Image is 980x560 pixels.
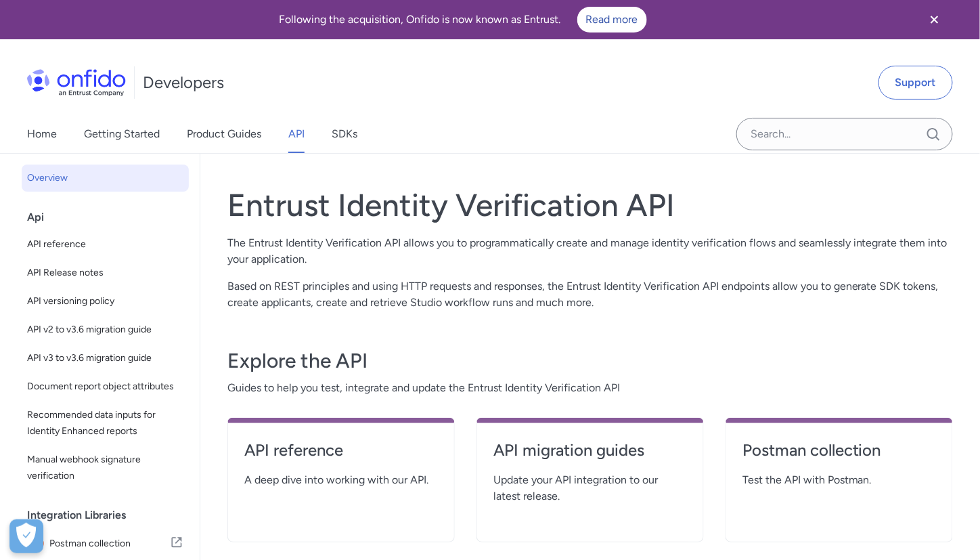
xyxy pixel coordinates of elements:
h3: Explore the API [227,347,953,374]
p: The Entrust Identity Verification API allows you to programmatically create and manage identity v... [227,235,953,267]
div: Following the acquisition, Onfido is now known as Entrust. [16,7,910,33]
span: API reference [27,236,183,253]
a: SDKs [332,115,357,153]
input: Onfido search input field [736,118,953,150]
span: Test the API with Postman. [742,472,936,488]
a: API reference [244,439,438,472]
a: Support [878,66,953,100]
a: Manual webhook signature verification [22,446,189,490]
a: API migration guides [493,439,687,472]
a: Getting Started [84,115,160,153]
a: Document report object attributes [22,373,189,400]
a: API v3 to v3.6 migration guide [22,345,189,372]
a: API versioning policy [22,288,189,315]
span: Document report object attributes [27,379,183,395]
span: API Release notes [27,265,183,281]
a: Read more [577,7,647,33]
h4: API reference [244,439,438,461]
a: Overview [22,165,189,192]
a: API reference [22,231,189,258]
a: Postman collection [742,439,936,472]
div: Cookie Preferences [9,519,43,553]
img: Onfido Logo [27,69,126,96]
p: Based on REST principles and using HTTP requests and responses, the Entrust Identity Verification... [227,278,953,311]
span: API v3 to v3.6 migration guide [27,350,183,366]
a: API Release notes [22,259,189,286]
a: API [288,115,305,153]
a: API v2 to v3.6 migration guide [22,316,189,343]
div: Integration Libraries [27,502,194,529]
a: Product Guides [187,115,261,153]
svg: Close banner [927,12,943,28]
button: Close banner [910,3,960,37]
h4: Postman collection [742,439,936,461]
span: A deep dive into working with our API. [244,472,438,488]
span: Update your API integration to our latest release. [493,472,687,504]
span: API versioning policy [27,293,183,309]
span: Manual webhook signature verification [27,452,183,484]
span: Guides to help you test, integrate and update the Entrust Identity Verification API [227,380,953,396]
a: Home [27,115,57,153]
h1: Developers [143,72,224,93]
a: Recommended data inputs for Identity Enhanced reports [22,402,189,445]
button: Open Preferences [9,519,43,553]
span: Overview [27,170,183,186]
div: Api [27,204,194,231]
a: IconPostman collectionPostman collection [22,529,189,559]
h4: API migration guides [493,439,687,461]
span: Recommended data inputs for Identity Enhanced reports [27,407,183,439]
span: Postman collection [49,534,170,553]
h1: Entrust Identity Verification API [227,186,953,224]
span: API v2 to v3.6 migration guide [27,322,183,338]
